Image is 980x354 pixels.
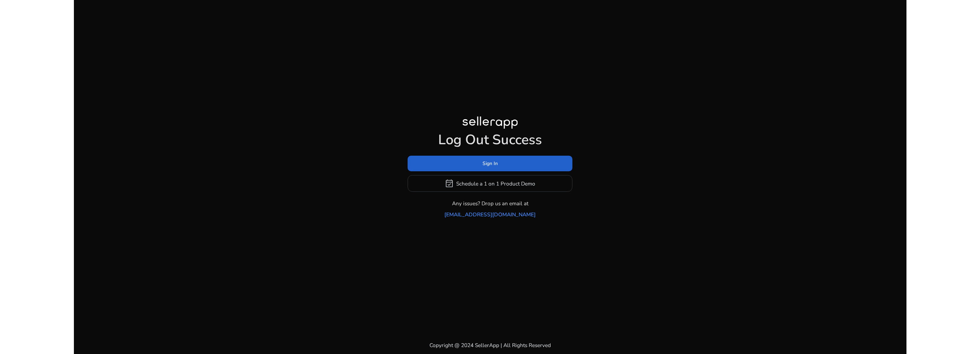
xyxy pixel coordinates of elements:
span: Sign In [483,160,498,167]
h1: Log Out Success [408,132,572,148]
button: Sign In [408,156,572,171]
p: Any issues? Drop us an email at [452,199,528,207]
button: event_availableSchedule a 1 on 1 Product Demo [408,175,572,192]
span: event_available [445,179,454,188]
a: [EMAIL_ADDRESS][DOMAIN_NAME] [444,210,536,218]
